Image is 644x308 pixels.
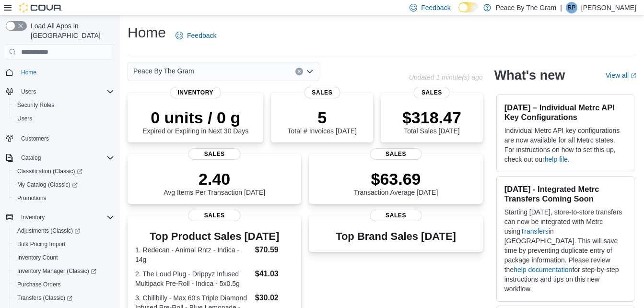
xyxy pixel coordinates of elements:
[568,2,576,13] span: RP
[255,292,294,304] dd: $30.02
[13,166,86,177] a: Classification (Classic)
[13,179,114,190] span: My Catalog (Classic)
[354,169,438,196] div: Transaction Average [DATE]
[504,126,626,164] p: Individual Metrc API key configurations are now available for all Metrc states. For instructions ...
[304,87,340,98] span: Sales
[21,213,45,221] span: Inventory
[13,238,70,250] a: Bulk Pricing Import
[172,26,220,45] a: Feedback
[13,166,114,177] span: Classification (Classic)
[336,231,456,242] h3: Top Brand Sales [DATE]
[458,12,459,13] span: Dark Mode
[13,238,114,250] span: Bulk Pricing Import
[19,3,62,12] img: Cova
[13,99,58,111] a: Security Roles
[496,2,557,13] p: Peace By The Gram
[581,2,636,13] p: [PERSON_NAME]
[17,66,114,78] span: Home
[17,267,96,275] span: Inventory Manager (Classic)
[402,108,461,135] div: Total Sales [DATE]
[17,227,80,235] span: Adjustments (Classic)
[409,73,483,81] p: Updated 1 minute(s) ago
[142,108,248,135] div: Expired or Expiring in Next 30 Days
[142,108,248,127] p: 0 units / 0 g
[288,108,357,135] div: Total # Invoices [DATE]
[27,21,114,40] span: Load All Apps in [GEOGRAPHIC_DATA]
[10,278,118,291] button: Purchase Orders
[2,131,118,145] button: Customers
[135,245,251,264] dt: 1. Redecan - Animal Rntz - Indica - 14g
[135,231,293,242] h3: Top Product Sales [DATE]
[188,148,241,160] span: Sales
[10,224,118,237] a: Adjustments (Classic)
[17,132,114,144] span: Customers
[10,251,118,264] button: Inventory Count
[414,87,450,98] span: Sales
[13,265,114,277] span: Inventory Manager (Classic)
[255,268,294,280] dd: $41.03
[13,265,100,277] a: Inventory Manager (Classic)
[17,86,114,97] span: Users
[17,67,40,78] a: Home
[370,148,422,160] span: Sales
[288,108,357,127] p: 5
[17,115,32,122] span: Users
[21,69,36,76] span: Home
[10,264,118,278] a: Inventory Manager (Classic)
[17,194,47,202] span: Promotions
[2,151,118,165] button: Catalog
[10,237,118,251] button: Bulk Pricing Import
[494,68,565,83] h2: What's new
[10,165,118,178] a: Classification (Classic)
[128,23,166,42] h1: Home
[17,181,78,189] span: My Catalog (Classic)
[13,192,50,204] a: Promotions
[402,108,461,127] p: $318.47
[10,291,118,305] a: Transfers (Classic)
[10,178,118,191] a: My Catalog (Classic)
[458,2,479,12] input: Dark Mode
[10,112,118,125] button: Users
[504,207,626,294] p: Starting [DATE], store-to-store transfers can now be integrated with Metrc using in [GEOGRAPHIC_D...
[17,212,48,223] button: Inventory
[606,71,636,79] a: View allExternal link
[17,152,45,164] button: Catalog
[17,212,114,223] span: Inventory
[2,211,118,224] button: Inventory
[10,98,118,112] button: Security Roles
[164,169,265,196] div: Avg Items Per Transaction [DATE]
[13,292,114,304] span: Transfers (Classic)
[133,65,194,77] span: Peace By The Gram
[13,279,65,290] a: Purchase Orders
[187,31,216,40] span: Feedback
[21,88,36,95] span: Users
[188,210,241,221] span: Sales
[13,113,36,124] a: Users
[13,225,84,237] a: Adjustments (Classic)
[13,99,114,111] span: Security Roles
[170,87,221,98] span: Inventory
[13,292,76,304] a: Transfers (Classic)
[13,279,114,290] span: Purchase Orders
[13,179,82,190] a: My Catalog (Classic)
[514,266,572,273] a: help documentation
[13,113,114,124] span: Users
[17,281,61,288] span: Purchase Orders
[17,254,58,261] span: Inventory Count
[13,252,62,263] a: Inventory Count
[504,103,626,122] h3: [DATE] – Individual Metrc API Key Configurations
[295,68,303,75] button: Clear input
[504,184,626,203] h3: [DATE] - Integrated Metrc Transfers Coming Soon
[13,225,114,237] span: Adjustments (Classic)
[21,154,41,162] span: Catalog
[17,294,72,302] span: Transfers (Classic)
[13,252,114,263] span: Inventory Count
[17,240,66,248] span: Bulk Pricing Import
[520,227,549,235] a: Transfers
[17,101,54,109] span: Security Roles
[17,133,53,144] a: Customers
[2,85,118,98] button: Users
[164,169,265,189] p: 2.40
[255,244,294,256] dd: $70.59
[631,73,636,79] svg: External link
